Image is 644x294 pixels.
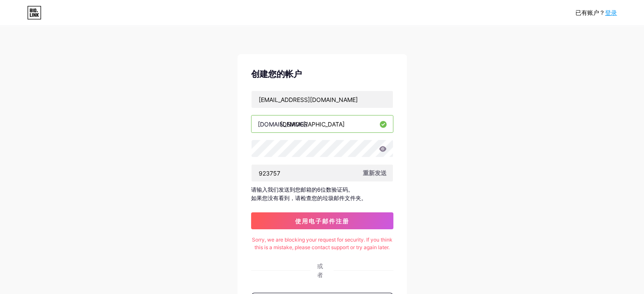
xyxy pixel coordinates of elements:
[252,91,393,108] input: 电子邮件
[605,9,617,16] a: 登录
[251,212,393,229] button: 使用电子邮件注册
[251,186,354,193] font: 请输入我们发送到您邮箱的6位数验证码。
[575,9,605,16] font: 已有账户？
[295,217,349,225] font: 使用电子邮件注册
[252,165,393,181] input: 粘贴登录代码
[251,236,393,251] div: Sorry, we are blocking your request for security. If you think this is a mistake, please contact ...
[363,169,387,176] font: 重新发送
[251,69,302,79] font: 创建您的帐户
[251,195,367,201] font: 如果您没有看到，请检查您的垃圾邮件文件夹。
[258,121,308,128] font: [DOMAIN_NAME]/
[252,115,393,132] input: 用户名
[317,262,323,278] font: 或者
